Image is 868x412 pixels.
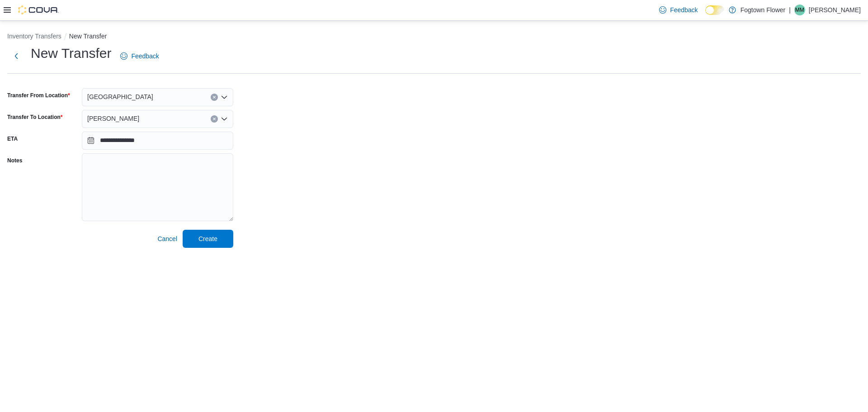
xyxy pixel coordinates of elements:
[131,52,159,61] span: Feedback
[154,230,181,248] button: Cancel
[117,47,162,65] a: Feedback
[18,5,59,14] img: Cova
[7,135,18,142] label: ETA
[82,132,233,150] input: Press the down key to open a popover containing a calendar.
[7,92,70,99] label: Transfer From Location
[794,5,805,15] div: Max Mirkin
[789,5,791,15] p: |
[31,44,111,62] h1: New Transfer
[7,33,61,40] button: Inventory Transfers
[7,32,861,43] nav: An example of EuiBreadcrumbs
[87,113,139,124] span: [PERSON_NAME]
[7,47,25,65] button: Next
[7,114,62,121] label: Transfer To Location
[705,5,724,15] input: Dark Mode
[69,33,107,40] button: New Transfer
[211,94,218,101] button: Clear input
[670,5,698,14] span: Feedback
[741,5,786,15] p: Fogtown Flower
[809,5,861,15] p: [PERSON_NAME]
[157,234,177,243] span: Cancel
[198,234,217,243] span: Create
[183,230,233,248] button: Create
[87,91,153,102] span: [GEOGRAPHIC_DATA]
[7,157,22,164] label: Notes
[795,5,804,15] span: MM
[656,1,701,19] a: Feedback
[221,115,228,123] button: Open list of options
[221,94,228,101] button: Open list of options
[211,115,218,123] button: Clear input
